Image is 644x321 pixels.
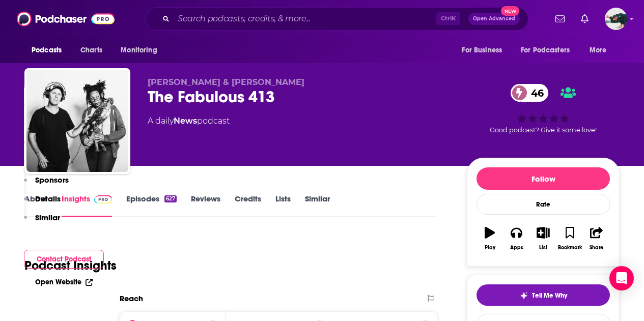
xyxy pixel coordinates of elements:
button: Apps [503,220,529,257]
button: open menu [24,41,75,60]
span: For Podcasters [521,43,570,57]
button: Play [477,220,503,257]
span: Ctrl K [436,12,460,25]
button: Contact Podcast [24,250,104,269]
div: Bookmark [558,245,582,251]
div: Search podcasts, credits, & more... [146,7,528,31]
span: Good podcast? Give it some love! [490,126,597,134]
h2: Reach [120,294,143,303]
div: 46Good podcast? Give it some love! [467,77,620,140]
a: 46 [511,84,549,102]
span: Open Advanced [473,16,515,21]
div: Play [485,245,495,251]
input: Search podcasts, credits, & more... [174,11,436,27]
span: Monitoring [121,43,157,57]
button: Bookmark [556,220,583,257]
div: Open Intercom Messenger [609,266,634,290]
span: Tell Me Why [532,291,567,300]
button: Details [24,194,61,213]
a: Lists [275,194,291,217]
p: Details [35,194,61,203]
a: Credits [235,194,261,217]
button: open menu [114,41,170,60]
div: 627 [164,195,177,202]
button: Follow [477,167,610,190]
p: Similar [35,213,60,222]
img: Podchaser - Follow, Share and Rate Podcasts [17,9,115,28]
button: Similar [24,213,60,231]
button: open menu [582,41,620,60]
div: Rate [477,194,610,215]
span: Podcasts [32,43,62,57]
button: open menu [455,41,515,60]
button: open menu [514,41,584,60]
button: Share [583,220,610,257]
a: Reviews [191,194,220,217]
button: List [530,220,556,257]
span: More [590,43,607,57]
div: A daily podcast [148,115,230,127]
div: List [539,245,547,251]
a: Charts [74,41,108,60]
a: Show notifications dropdown [551,10,569,27]
button: Show profile menu [605,8,627,30]
span: For Business [462,43,502,57]
a: Open Website [35,278,93,286]
span: 46 [521,84,549,102]
span: New [501,6,519,16]
a: Similar [305,194,330,217]
span: [PERSON_NAME] & [PERSON_NAME] [148,77,304,87]
a: News [174,116,197,126]
div: Share [590,245,603,251]
span: Charts [80,43,102,57]
span: Logged in as fsg.publicity [605,8,627,30]
img: The Fabulous 413 [26,70,128,172]
button: Open AdvancedNew [468,13,520,25]
img: tell me why sparkle [520,291,528,300]
img: User Profile [605,8,627,30]
a: Episodes627 [126,194,177,217]
button: tell me why sparkleTell Me Why [477,284,610,306]
a: Show notifications dropdown [577,10,593,27]
div: Apps [510,245,523,251]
